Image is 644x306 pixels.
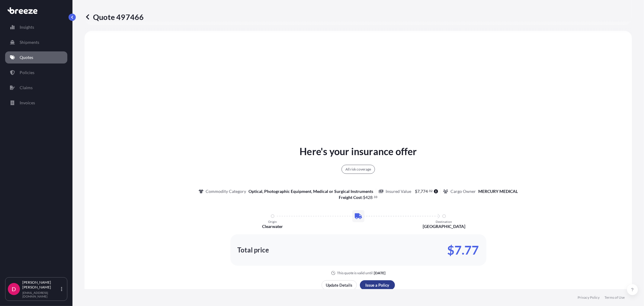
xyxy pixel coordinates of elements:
[436,220,452,223] p: Destination
[373,196,374,198] span: .
[238,247,269,253] p: Total price
[5,51,67,63] a: Quotes
[366,282,389,288] p: Issue a Policy
[249,188,373,194] p: Optical, Photographic Equipment, Medical or Surgical Instruments
[326,282,353,288] p: Update Details
[423,223,465,229] p: [GEOGRAPHIC_DATA]
[20,100,35,106] p: Invoices
[341,165,375,174] div: All risk coverage
[5,21,67,33] a: Insights
[322,280,357,290] button: Update Details
[420,189,421,194] span: ,
[5,82,67,94] a: Claims
[366,195,373,200] span: 428
[22,291,60,298] p: [EMAIL_ADDRESS][DOMAIN_NAME]
[300,144,417,159] p: Here's your insurance offer
[5,97,67,109] a: Invoices
[578,295,600,300] a: Privacy Policy
[415,189,418,194] span: $
[429,190,433,192] span: 02
[447,245,479,255] p: $7.77
[5,67,67,79] a: Policies
[20,85,33,91] p: Claims
[363,195,366,200] span: $
[5,36,67,48] a: Shipments
[360,280,395,290] button: Issue a Policy
[262,223,283,229] p: Clearwater
[339,194,378,200] p: :
[374,271,386,275] p: [DATE]
[604,295,625,300] a: Terms of Use
[374,196,377,198] span: 33
[85,12,144,22] p: Quote 497466
[22,280,60,290] p: [PERSON_NAME] [PERSON_NAME]
[20,24,34,30] p: Insights
[20,39,39,45] p: Shipments
[386,188,412,194] p: Insured Value
[20,54,33,60] p: Quotes
[418,189,420,194] span: 7
[339,195,362,200] b: Freight Cost
[421,189,428,194] span: 774
[450,188,476,194] p: Cargo Owner
[268,220,277,223] p: Origin
[428,190,429,192] span: .
[206,188,246,194] p: Commodity Category
[20,70,34,76] p: Policies
[337,271,373,275] p: This quote is valid until
[12,286,16,292] span: D
[478,188,518,194] p: MERCURY MEDICAL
